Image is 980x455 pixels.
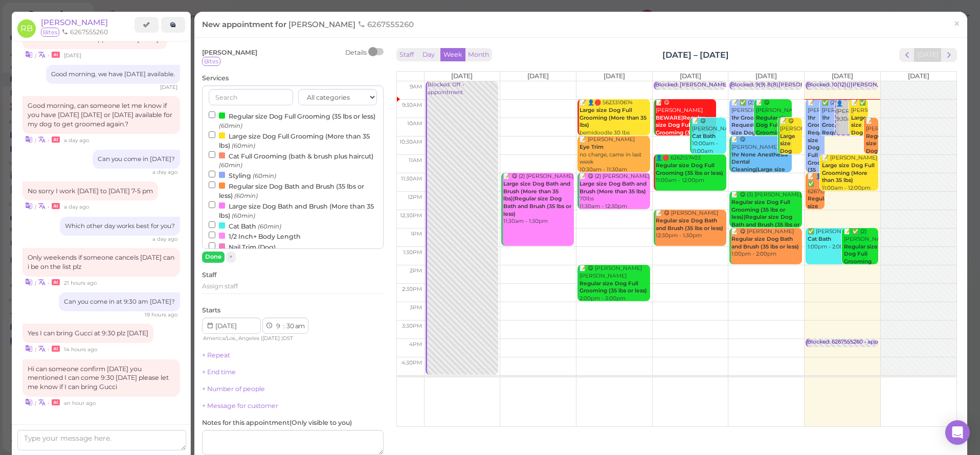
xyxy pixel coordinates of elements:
[232,142,255,149] small: (60min)
[656,162,723,176] b: Regular size Dog Full Grooming (35 lbs or less)
[832,72,853,80] span: [DATE]
[807,99,825,219] div: 📝 [PERSON_NAME] [PERSON_NAME] 9:30am - 11:30am
[64,346,97,353] span: 09/05/2025 06:59pm
[209,242,215,249] input: Nail Trim (Dog)
[209,171,215,177] input: Styling (60min)
[409,341,422,348] span: 4pm
[656,115,709,144] b: BEWARE|Regular size Dog Full Grooming (35 lbs or less)
[807,338,903,346] div: Blocked: 6267555260 • appointment
[953,16,960,31] span: ×
[23,200,180,211] div: •
[202,49,257,56] span: [PERSON_NAME]
[209,130,377,150] label: Large size Dog Full Grooming (More than 35 lbs)
[209,131,215,138] input: Large size Dog Full Grooming (More than 35 lbs) (60min)
[503,173,574,225] div: 📝 😋 (2) [PERSON_NAME] 11:30am - 1:30pm
[731,115,785,166] b: 1hr Groomer Requested|Regular size Dog Full Grooming (35 lbs or less)
[23,96,180,134] div: Good morning, can someone let me know if you have [DATE] [DATE] or [DATE] available for my dog to...
[23,248,180,277] div: Only weekends if someone cancels [DATE] can i be on the list plz
[202,385,265,393] a: + Number of people
[202,351,230,359] a: + Repeat
[400,212,422,219] span: 12:30pm
[41,17,108,27] a: [PERSON_NAME]
[46,65,180,84] div: Good morning, we have [DATE] available.
[202,402,278,409] a: + Message for customer
[411,231,422,237] span: 1pm
[580,107,647,128] b: Large size Dog Full Grooming (More than 35 lbs)
[731,99,768,197] div: 📝 ✅ (2) [PERSON_NAME] kobe [PERSON_NAME] 9:30am - 10:30am
[202,252,225,262] button: Done
[755,99,792,189] div: 📝 😋 [PERSON_NAME] [PERSON_NAME] / wants to bring two 9:30am - 10:30am
[64,280,97,286] span: 09/05/2025 12:43pm
[427,81,498,96] div: Blocked: Off • appointment
[23,49,180,60] div: •
[866,133,887,207] b: Regular size Dog Bath and Brush (35 lbs or less)
[232,212,255,219] small: (60min)
[503,180,571,217] b: Large size Dog Bath and Brush (More than 35 lbs)|Regular size Dog Bath and Brush (35 lbs or less)
[209,241,276,252] label: Nail Trim (Dog)
[579,136,650,173] div: 📝 [PERSON_NAME] no charge, came in last week 10:30am - 11:30am
[202,19,416,29] span: New appointment for
[152,169,177,175] span: 09/05/2025 09:22am
[345,48,367,57] div: Details
[64,137,89,144] span: 09/05/2025 06:15am
[836,100,853,123] div: 👤[PERSON_NAME] 9:30am
[755,72,777,80] span: [DATE]
[844,243,878,280] b: Regular size Dog Full Grooming (35 lbs or less)
[402,286,422,292] span: 2:30pm
[662,49,729,61] h2: [DATE] – [DATE]
[655,81,768,89] div: Blocked: [PERSON_NAME] • appointment
[202,74,229,83] label: Services
[410,304,422,311] span: 3pm
[731,81,867,89] div: Blocked: 9(9) 8(8)[PERSON_NAME] • appointment
[203,335,259,342] span: America/Los_Angeles
[808,236,831,242] b: Cat Bath
[202,306,220,315] label: Starts
[234,192,258,199] small: (60min)
[440,48,465,62] button: Week
[288,19,358,29] span: [PERSON_NAME]
[451,72,473,80] span: [DATE]
[580,144,604,150] b: Eye Trim
[580,280,647,294] b: Regular size Dog Full Grooming (35 lbs or less)
[402,102,422,108] span: 9:30am
[779,118,802,215] div: 📝 😋 [PERSON_NAME] 10:00am - 11:00am
[209,181,215,188] input: Regular size Dog Bath and Brush (35 lbs or less) (60min)
[579,173,650,210] div: 📝 😋 (2) [PERSON_NAME] 70lbs 11:30am - 12:30pm
[202,418,352,427] label: Notes for this appointment ( Only visible to you )
[731,136,792,196] div: 📝 😋 [PERSON_NAME] 10:30am - 11:30am
[209,220,281,231] label: Cat Bath
[93,150,180,169] div: Can you come in [DATE]?
[527,72,549,80] span: [DATE]
[23,359,180,397] div: Hi can someone confirm [DATE] you mentioned I can come 9:30 [DATE] please let me know if I can br...
[579,265,650,302] div: 📝 😋 [PERSON_NAME] [PERSON_NAME] 2:00pm - 3:00pm
[23,181,158,201] div: No sorry I work [DATE] to [DATE] 7-5 pm
[253,172,276,179] small: (60min)
[692,118,726,155] div: 📝 😋 [PERSON_NAME] 10:00am - 11:00am
[209,150,377,170] label: Cat Full Grooming (bath & brush plus haircut)
[409,157,422,164] span: 11am
[807,228,868,251] div: ✅ [PERSON_NAME] 1:00pm - 2:00pm
[209,221,215,228] input: Cat Bath (60min)
[655,99,716,160] div: 📝 😋 [PERSON_NAME] meltpoo 9:30am - 10:30am
[807,81,939,89] div: Blocked: 10(12)()[PERSON_NAME] • appointment
[756,115,790,151] b: Regular size Dog Full Grooming (35 lbs or less)
[822,162,875,184] b: Large size Dog Full Grooming (More than 35 lbs)
[680,72,701,80] span: [DATE]
[35,400,36,406] i: |
[59,292,180,311] div: Can you come in at 9:30 am [DATE]?
[821,154,878,192] div: 📝 [PERSON_NAME] 11:00am - 12:00pm
[396,48,417,62] button: Staff
[822,115,852,136] b: 1hr Groomer Requested
[865,118,878,238] div: 📝 [PERSON_NAME] ds 10:00am - 11:00am
[851,115,879,181] b: Large size Dog Full Grooming (More than 35 lbs)
[23,324,153,343] div: Yes I can bring Gucci at 9:30 plz [DATE]
[731,236,799,250] b: Regular size Dog Bath and Brush (35 lbs or less)
[202,334,316,343] div: | |
[219,122,242,129] small: (60min)
[229,253,233,260] span: ×
[35,346,36,353] i: |
[60,217,180,236] div: Which other day works best for you?
[579,99,650,144] div: 📝 👤🛑 5623310674 bernidoodle 30 lbs 9:30am - 10:30am
[209,89,293,105] input: Search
